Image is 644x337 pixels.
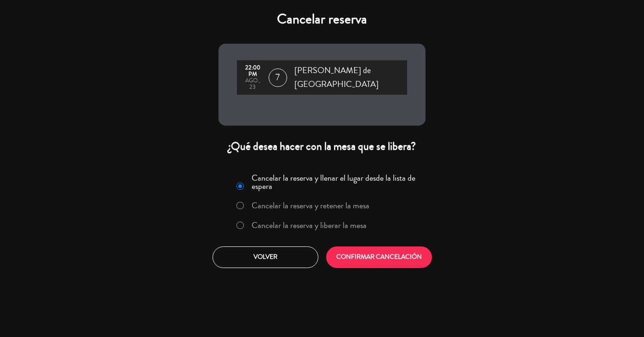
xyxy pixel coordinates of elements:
span: 7 [269,69,287,87]
label: Cancelar la reserva y llenar el lugar desde la lista de espera [252,174,420,190]
button: Volver [213,246,318,268]
div: ¿Qué desea hacer con la mesa que se libera? [218,139,425,154]
label: Cancelar la reserva y retener la mesa [252,201,369,210]
label: Cancelar la reserva y liberar la mesa [252,221,367,229]
div: ago., 23 [241,78,264,91]
div: 22:00 PM [241,65,264,78]
h4: Cancelar reserva [218,11,425,28]
span: [PERSON_NAME] de [GEOGRAPHIC_DATA] [294,64,407,91]
button: CONFIRMAR CANCELACIÓN [326,246,432,268]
